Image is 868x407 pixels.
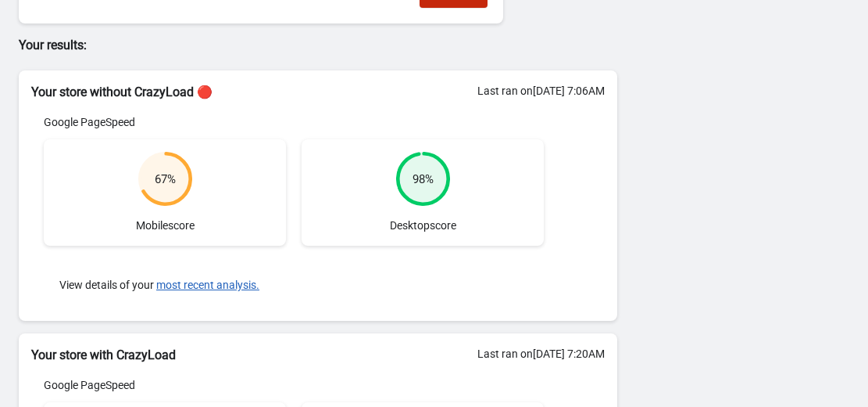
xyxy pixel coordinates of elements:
[44,377,544,393] div: Google PageSpeed
[44,114,544,130] div: Google PageSpeed
[19,36,617,55] p: Your results:
[44,261,544,308] div: View details of your
[477,346,605,362] div: Last ran on [DATE] 7:20AM
[477,83,605,99] div: Last ran on [DATE] 7:06AM
[413,171,434,187] div: 98 %
[302,139,544,246] div: Desktop score
[31,346,605,365] h2: Your store with CrazyLoad
[155,171,176,187] div: 67 %
[156,279,259,291] button: most recent analysis.
[44,139,286,246] div: Mobile score
[31,83,605,102] h2: Your store without CrazyLoad 🔴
